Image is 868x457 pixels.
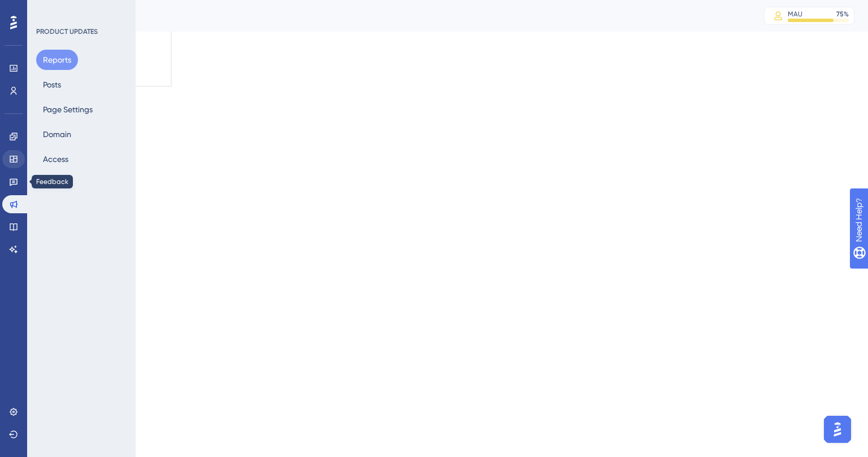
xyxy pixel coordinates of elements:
[36,50,78,70] button: Reports
[36,99,99,120] button: Page Settings
[36,149,75,169] button: Access
[27,3,71,16] span: Need Help?
[821,412,854,446] iframe: UserGuiding AI Assistant Launcher
[36,124,78,144] button: Domain
[836,10,849,19] div: 75 %
[36,27,98,36] div: PRODUCT UPDATES
[36,74,68,95] button: Posts
[788,10,802,19] div: MAU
